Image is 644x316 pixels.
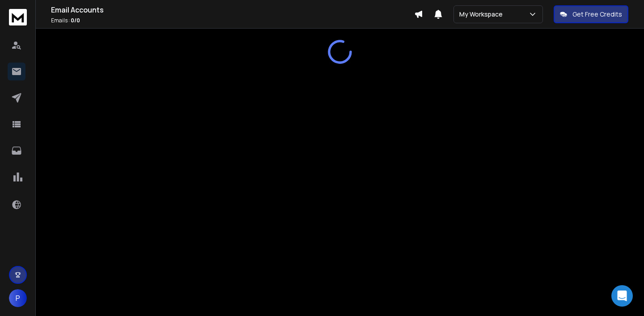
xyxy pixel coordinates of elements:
p: Get Free Credits [572,10,622,19]
p: Emails : [51,17,414,24]
p: My Workspace [459,10,506,19]
button: P [9,289,27,307]
button: Get Free Credits [554,5,628,23]
h1: Email Accounts [51,4,414,15]
span: 0 / 0 [71,17,80,24]
img: logo [9,9,27,25]
div: Open Intercom Messenger [611,285,633,307]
